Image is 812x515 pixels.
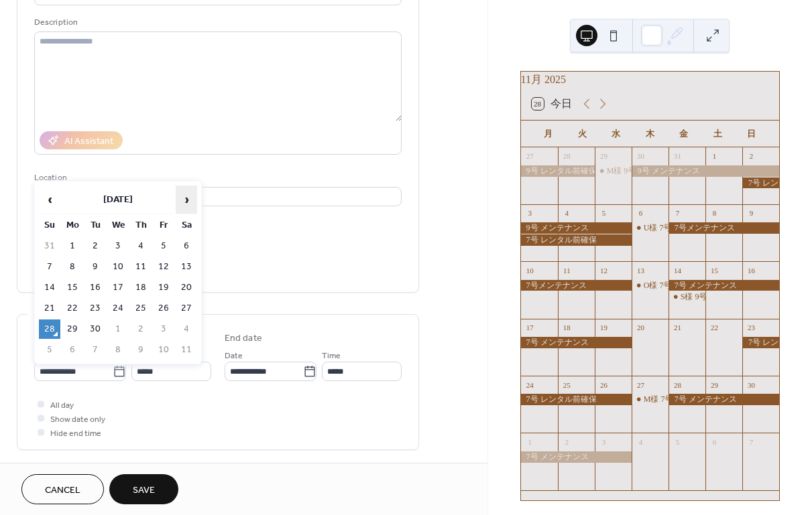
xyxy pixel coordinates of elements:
div: 24 [525,380,535,390]
td: 20 [176,278,197,297]
th: Mo [62,216,83,235]
div: 28 [673,380,683,390]
div: 7 [746,437,756,447]
span: All day [50,398,74,413]
div: 金 [667,121,701,147]
div: M様 7号レンタル [632,394,669,405]
div: 火 [565,121,599,147]
div: M様 7号レンタル [644,394,705,405]
div: 11月 2025 [521,72,779,88]
div: Description [34,15,399,29]
td: 9 [84,257,106,277]
button: 28今日 [527,94,577,113]
div: 28 [562,151,572,161]
div: 2 [562,437,572,447]
div: 4 [636,437,646,447]
td: 10 [107,257,129,277]
div: M様 9号レンタル [595,165,632,177]
td: 11 [176,340,197,360]
td: 2 [84,236,106,256]
div: 7号メンテナンス [669,222,779,234]
td: 14 [39,278,60,297]
div: S様 9号レンタル [669,291,705,303]
td: 9 [130,340,152,360]
span: Hide end time [50,427,101,441]
div: 9号 メンテナンス [521,222,632,234]
td: 18 [130,278,152,297]
div: Location [34,171,399,185]
td: 16 [84,278,106,297]
td: 7 [39,257,60,277]
div: End date [225,332,262,346]
td: 12 [153,257,174,277]
div: 8 [709,208,719,218]
div: 7号 レンタル前確保 [521,234,632,246]
button: Cancel [21,474,104,504]
div: 21 [673,323,683,333]
div: 3 [525,208,535,218]
div: 31 [673,151,683,161]
div: 7号メンテナンス [521,280,632,291]
div: 6 [636,208,646,218]
div: 7号 メンテナンス [521,451,632,463]
div: 4 [562,208,572,218]
td: 19 [153,278,174,297]
td: 3 [107,236,129,256]
div: 13 [636,265,646,275]
div: 22 [709,323,719,333]
td: 6 [62,340,83,360]
th: [DATE] [62,186,174,214]
td: 8 [107,340,129,360]
td: 26 [153,299,174,318]
div: 7号 レンタル前確保 [521,394,632,405]
div: 土 [701,121,734,147]
div: 18 [562,323,572,333]
td: 15 [62,278,83,297]
span: Date [225,349,243,363]
th: Fr [153,216,174,235]
div: U様 7号レンタル [644,222,704,234]
td: 7 [84,340,106,360]
th: Th [130,216,152,235]
td: 28 [39,319,60,339]
div: 7 [673,208,683,218]
span: ‹ [40,186,60,213]
div: 1 [709,151,719,161]
td: 6 [176,236,197,256]
span: Save [133,484,155,498]
div: 月 [532,121,565,147]
div: 29 [599,151,609,161]
div: 日 [735,121,768,147]
div: 水 [599,121,633,147]
td: 24 [107,299,129,318]
div: 20 [636,323,646,333]
td: 5 [153,236,174,256]
td: 25 [130,299,152,318]
div: 16 [746,265,756,275]
div: 9号 メンテナンス [632,165,779,177]
th: Su [39,216,60,235]
div: 26 [599,380,609,390]
div: 3 [599,437,609,447]
td: 3 [153,319,174,339]
div: 30 [636,151,646,161]
div: 11 [562,265,572,275]
td: 27 [176,299,197,318]
td: 31 [39,236,60,256]
td: 11 [130,257,152,277]
div: S様 9号レンタル [681,291,740,303]
div: 23 [746,323,756,333]
div: 5 [599,208,609,218]
td: 4 [130,236,152,256]
td: 23 [84,299,106,318]
div: 12 [599,265,609,275]
div: 10 [525,265,535,275]
div: 7号 メンテナンス [521,337,632,348]
td: 22 [62,299,83,318]
td: 8 [62,257,83,277]
th: Sa [176,216,197,235]
span: › [176,186,196,213]
span: Time [322,349,341,363]
div: U様 7号レンタル [632,222,669,234]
